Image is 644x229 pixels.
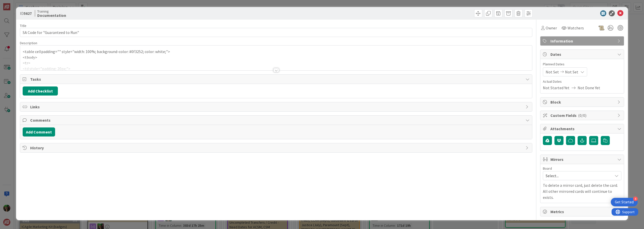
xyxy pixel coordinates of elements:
[550,112,615,118] span: Custom Fields
[20,10,32,16] span: ID
[633,197,638,201] div: 4
[611,198,638,206] div: Open Get Started checklist, remaining modules: 4
[20,28,532,37] input: type card name here...
[30,104,523,110] span: Links
[23,127,55,136] button: Add Comment
[543,182,621,200] p: To delete a mirror card, just delete the card. All other mirrored cards will continue to exists.
[23,55,530,60] p: <tbody>
[23,49,530,55] p: <table cellpadding="" style="width: 100%; background-color: #0f3252; color: white;">
[543,79,621,84] span: Actual Dates
[565,69,578,75] span: Not Set
[550,126,615,132] span: Attachments
[30,76,523,82] span: Tasks
[550,156,615,162] span: Mirrors
[550,51,615,57] span: Dates
[546,69,559,75] span: Not Set
[578,85,600,91] span: Not Done Yet
[24,11,32,16] b: 5627
[550,99,615,105] span: Block
[578,113,586,118] span: ( 0/0 )
[37,9,66,13] span: Training
[20,41,37,45] span: Description
[546,25,557,31] span: Owner
[23,86,58,96] button: Add Checklist
[550,209,615,215] span: Metrics
[615,200,634,205] div: Get Started
[568,25,584,31] span: Watchers
[30,117,523,123] span: Comments
[543,85,570,91] span: Not Started Yet
[20,23,26,28] label: Title
[11,1,23,7] span: Support
[546,172,610,179] span: Select...
[37,13,66,17] b: Documentation
[30,145,523,151] span: History
[550,38,615,44] span: Information
[543,62,621,67] span: Planned Dates
[543,167,552,170] span: Board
